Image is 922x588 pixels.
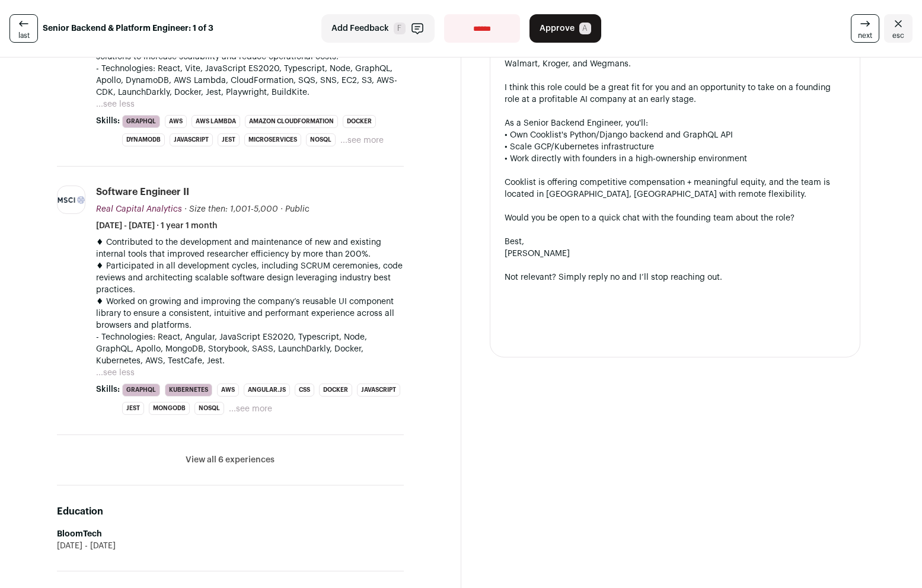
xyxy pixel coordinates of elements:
li: GraphQL [122,115,160,128]
span: Add Feedback [331,23,389,34]
p: - Technologies: React, Angular, JavaScript ES2020, Typescript, Node, GraphQL, Apollo, MongoDB, St... [96,331,404,367]
button: ...see less [96,98,135,110]
li: AWS Lambda [192,115,240,128]
span: last [18,31,30,40]
div: • Work directly with founders in a high-ownership environment [505,153,846,165]
h2: Education [57,504,404,519]
li: AWS [217,384,239,397]
div: • Own Cooklist's Python/Django backend and GraphQL API [505,129,846,141]
a: next [851,14,879,43]
strong: Senior Backend & Platform Engineer: 1 of 3 [43,23,213,34]
li: Docker [319,384,352,397]
li: AWS [165,115,187,128]
span: · [280,203,283,215]
span: A [579,23,591,34]
a: Close [884,14,913,43]
li: Jest [122,402,144,415]
button: View all 6 experiences [186,454,275,466]
div: Would you be open to a quick chat with the founding team about the role? [505,212,846,224]
span: [DATE] - [DATE] · 1 year 1 month [96,220,218,232]
li: JavaScript [357,384,400,397]
img: d96cc86a1dc61b8b5b13caf1fb59d2eca08d7c4d80db0e46881b95007772a509.png [58,196,85,203]
a: last [9,14,38,43]
li: DynamoDB [122,133,165,146]
span: · Size then: 1,001-5,000 [184,205,278,213]
li: Docker [343,115,376,128]
span: Real Capital Analytics [96,205,182,213]
li: GraphQL [122,384,160,397]
li: NoSQL [306,133,336,146]
span: F [394,23,406,34]
strong: BloomTech [57,530,102,538]
li: CSS [295,384,314,397]
div: Software Engineer II [96,186,189,199]
span: [DATE] - [DATE] [57,540,116,552]
span: Approve [540,23,575,34]
span: next [858,31,872,40]
li: Microservices [244,133,301,146]
div: As a Senior Backend Engineer, you'll: [505,117,846,129]
li: NoSQL [194,402,224,415]
button: Add Feedback F [321,14,435,43]
span: Skills: [96,384,120,395]
p: ♦ Contributed to the development and maintenance of new and existing internal tools that improved... [96,237,404,331]
button: ...see more [340,135,384,146]
button: Approve A [529,14,601,43]
div: • Scale GCP/Kubernetes infrastructure [505,141,846,153]
li: JavaScript [170,133,213,146]
li: MongoDB [149,402,190,415]
li: Angular.js [244,384,290,397]
div: Not relevant? Simply reply no and I’ll stop reaching out. [505,271,846,283]
span: esc [892,31,904,40]
p: - Technologies: React, Vite, JavaScript ES2020, Typescript, Node, GraphQL, Apollo, DynamoDB, AWS ... [96,63,404,98]
div: [PERSON_NAME] [505,248,846,260]
button: ...see more [229,403,272,415]
button: ...see less [96,367,135,379]
div: Best, [505,236,846,248]
li: Kubernetes [165,384,212,397]
div: Cooklist is offering competitive compensation + meaningful equity, and the team is located in [GE... [505,177,846,200]
li: Amazon CloudFormation [245,115,338,128]
span: Skills: [96,115,120,127]
span: Public [285,205,310,213]
div: I think this role could be a great fit for you and an opportunity to take on a founding role at a... [505,82,846,106]
li: Jest [218,133,240,146]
